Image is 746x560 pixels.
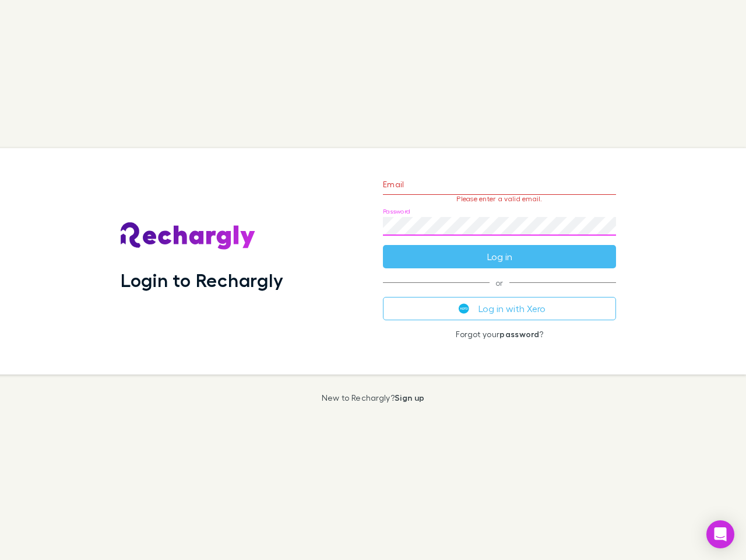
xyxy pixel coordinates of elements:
[383,297,616,320] button: Log in with Xero
[383,330,616,339] p: Forgot your ?
[383,195,616,203] p: Please enter a valid email.
[121,222,256,250] img: Rechargly's Logo
[121,269,283,291] h1: Login to Rechargly
[383,282,616,283] span: or
[383,245,616,268] button: Log in
[322,393,425,402] p: New to Rechargly?
[383,207,410,216] label: Password
[706,520,734,548] div: Open Intercom Messenger
[499,329,539,339] a: password
[459,303,469,314] img: Xero's logo
[395,393,424,402] a: Sign up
